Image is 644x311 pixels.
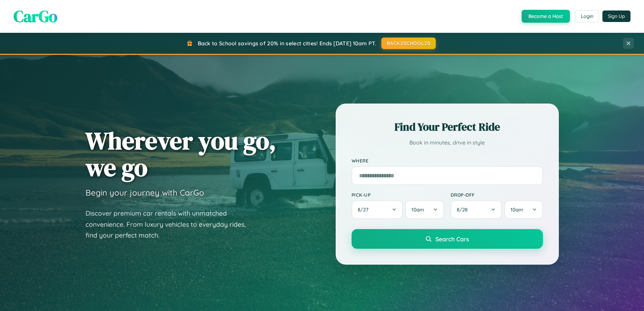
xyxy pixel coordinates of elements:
span: 8 / 27 [358,206,372,213]
span: 10am [411,206,424,213]
button: 8/28 [451,200,502,219]
p: Discover premium car rentals with unmatched convenience. From luxury vehicles to everyday rides, ... [86,208,255,241]
span: Back to School savings of 20% in select cities! Ends [DATE] 10am PT. [198,40,376,47]
label: Drop-off [451,192,543,198]
h1: Wherever you go, we go [86,127,276,181]
button: BACK2SCHOOL20 [381,38,436,49]
button: 10am [504,200,543,219]
button: 10am [405,200,444,219]
h3: Begin your journey with CarGo [86,187,204,198]
button: Login [575,10,599,22]
h2: Find Your Perfect Ride [352,119,543,134]
button: 8/27 [352,200,403,219]
label: Where [352,158,543,163]
label: Pick-up [352,192,444,198]
span: CarGo [14,5,57,27]
span: 8 / 28 [457,206,471,213]
button: Become a Host [522,10,570,23]
p: Book in minutes, drive in style [352,138,543,148]
button: Sign Up [602,10,630,22]
span: 10am [510,206,523,213]
span: Search Cars [435,235,469,243]
button: Search Cars [352,229,543,249]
